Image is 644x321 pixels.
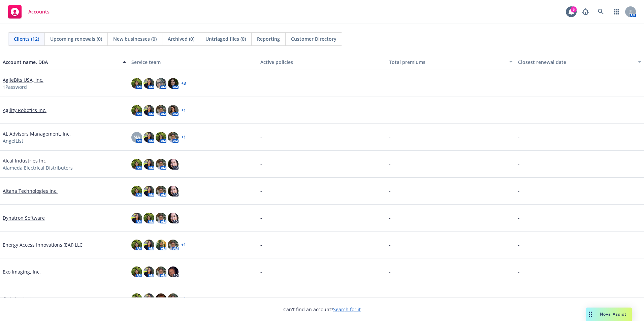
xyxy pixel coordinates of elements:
img: photo [143,293,154,304]
span: - [518,295,520,302]
a: Agility Robotics Inc. [3,107,46,114]
img: photo [131,266,142,277]
span: - [518,241,520,248]
a: Search [594,5,608,19]
a: + 3 [181,81,186,85]
img: photo [156,240,166,250]
div: Drag to move [586,308,594,321]
span: - [518,268,520,275]
a: Energy Access Innovations (EAI) LLC [3,241,83,248]
a: + 1 [181,108,186,112]
button: Closest renewal date [515,54,644,70]
div: Service team [131,59,255,66]
img: photo [156,293,166,304]
span: - [518,107,520,114]
span: Accounts [28,9,50,14]
img: photo [143,266,154,277]
span: - [389,268,391,275]
img: photo [131,78,142,89]
img: photo [156,132,166,143]
img: photo [168,159,179,170]
span: New businesses (0) [113,35,157,42]
a: + 1 [181,135,186,139]
img: photo [143,240,154,250]
img: photo [143,105,154,116]
span: - [260,187,262,194]
span: AngelList [3,137,23,144]
img: photo [131,186,142,197]
span: - [260,80,262,87]
span: - [260,160,262,168]
a: Report a Bug [579,5,592,19]
img: photo [131,105,142,116]
img: photo [156,266,166,277]
span: - [518,214,520,221]
span: - [389,160,391,168]
button: Nova Assist [586,308,632,321]
img: photo [143,78,154,89]
span: 1Password [3,83,27,91]
button: Total premiums [386,54,515,70]
img: photo [168,105,179,116]
span: Customer Directory [291,35,336,42]
span: - [389,214,391,221]
img: photo [156,159,166,170]
a: + 1 [181,243,186,247]
a: Altana Technologies Inc. [3,187,58,194]
img: photo [156,105,166,116]
img: photo [156,186,166,197]
span: - [518,187,520,194]
a: AgileBits USA, Inc. [3,76,43,83]
span: - [518,80,520,87]
span: - [389,187,391,194]
img: photo [168,213,179,223]
img: photo [131,213,142,223]
button: Service team [129,54,257,70]
img: photo [131,293,142,304]
span: - [260,268,262,275]
a: Dynatron Software [3,214,45,221]
span: - [260,295,262,302]
span: - [389,107,391,114]
span: Archived (0) [168,35,194,42]
span: Untriaged files (0) [205,35,246,42]
a: Alcal Industries Inc [3,157,46,164]
span: Upcoming renewals (0) [50,35,102,42]
img: photo [168,132,179,143]
span: Nova Assist [600,311,626,317]
img: photo [143,186,154,197]
span: Can't find an account? [283,306,361,313]
img: photo [131,159,142,170]
img: photo [168,240,179,250]
span: - [260,107,262,114]
span: - [260,241,262,248]
a: Exo Imaging, Inc. [3,268,41,275]
span: NA [133,134,140,141]
span: - [389,80,391,87]
div: 5 [571,6,577,12]
span: Alameda Electrical Distributors [3,164,73,171]
a: Switch app [610,5,623,19]
img: photo [168,78,179,89]
div: Total premiums [389,59,505,66]
span: - [260,134,262,141]
a: Search for it [333,306,361,313]
div: Account name, DBA [3,59,119,66]
img: photo [143,132,154,143]
img: photo [143,213,154,223]
img: photo [168,266,179,277]
img: photo [156,78,166,89]
img: photo [168,186,179,197]
a: AL Advisors Management, Inc. [3,130,71,137]
span: Clients (12) [14,35,39,42]
span: Reporting [257,35,280,42]
div: Active policies [260,59,384,66]
img: photo [168,293,179,304]
a: GoAnimate, Inc. [3,295,38,302]
span: - [389,241,391,248]
div: Closest renewal date [518,59,634,66]
span: - [389,134,391,141]
span: - [518,160,520,168]
img: photo [131,240,142,250]
span: - [518,134,520,141]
